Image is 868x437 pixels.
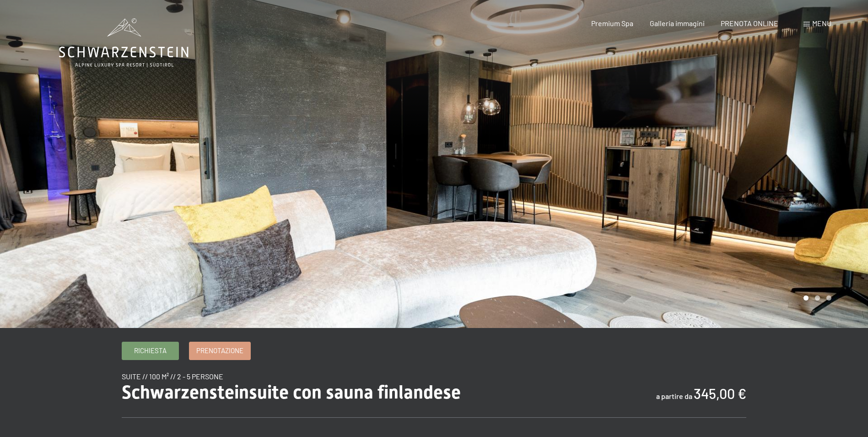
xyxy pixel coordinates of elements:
[591,19,633,27] a: Premium Spa
[694,385,746,402] b: 345,00 €
[134,346,167,355] span: Richiesta
[812,19,831,27] span: Menu
[656,392,692,400] span: a partire da
[189,342,250,360] a: Prenotazione
[122,382,461,403] span: Schwarzensteinsuite con sauna finlandese
[196,346,243,355] span: Prenotazione
[122,372,223,381] span: suite // 100 m² // 2 - 5 persone
[721,19,778,27] a: PRENOTA ONLINE
[122,342,178,360] a: Richiesta
[650,19,705,27] a: Galleria immagini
